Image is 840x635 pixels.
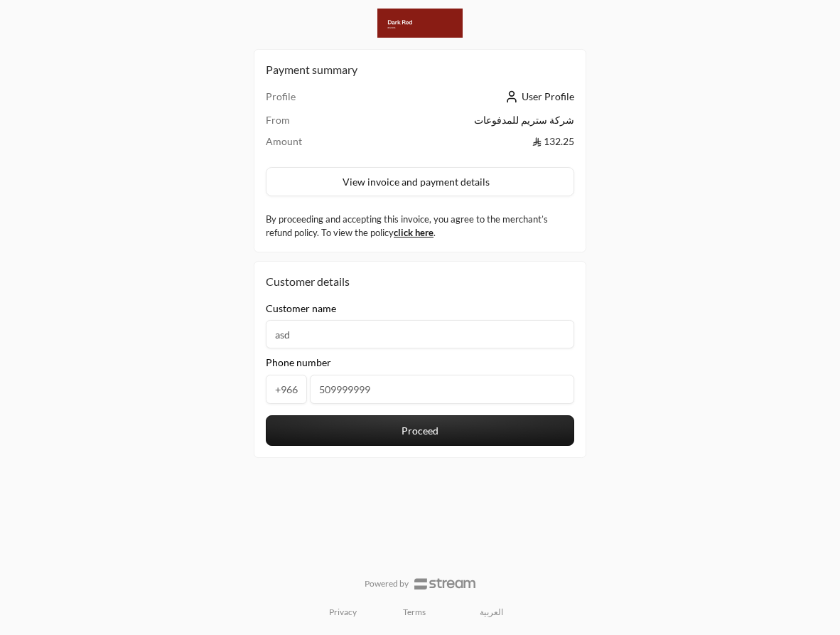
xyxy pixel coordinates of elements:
[266,356,331,370] span: Phone number
[394,227,434,238] a: click here
[266,213,574,240] label: By proceeding and accepting this invoice, you agree to the merchant’s refund policy. To view the ...
[403,607,426,618] a: Terms
[266,167,574,197] button: View invoice and payment details
[266,302,336,316] span: Customer name
[266,134,348,156] td: Amount
[266,415,574,446] button: Proceed
[502,90,574,102] a: User Profile
[266,113,348,134] td: From
[266,90,348,113] td: Profile
[266,320,574,348] input: Customer name
[522,90,574,102] span: User Profile
[310,375,574,404] input: Phone number
[348,113,574,134] td: شركة ستريم للمدفوعات
[329,607,357,618] a: Privacy
[266,61,574,78] h2: Payment summary
[377,9,463,38] img: Company Logo
[348,134,574,156] td: 132.25
[472,601,511,624] a: العربية
[266,375,307,404] span: +966
[365,578,409,589] p: Powered by
[266,273,574,290] div: Customer details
